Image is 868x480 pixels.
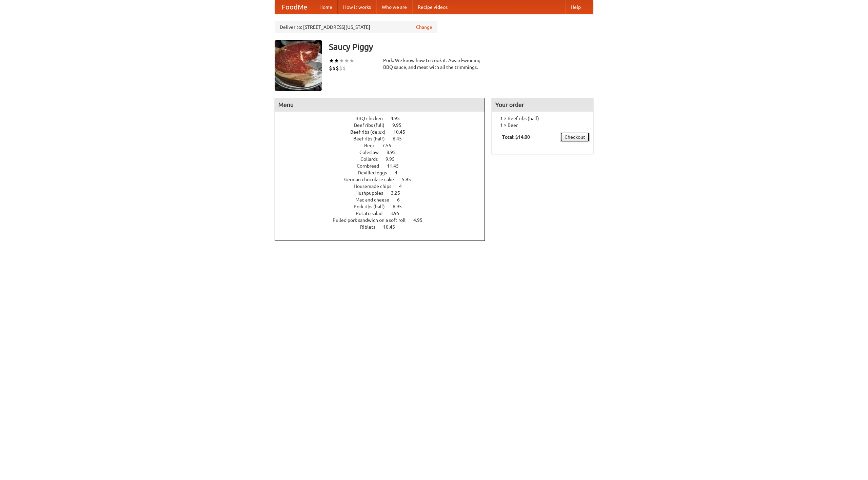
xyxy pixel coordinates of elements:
a: How it works [338,0,376,14]
span: Devilled eggs [358,170,394,175]
a: Beer 7.55 [364,143,404,148]
li: ★ [329,57,334,64]
span: Housemade chips [354,184,398,189]
li: 1 × Beer [495,122,590,129]
span: 4.95 [413,217,429,223]
li: $ [329,64,332,72]
li: ★ [339,57,344,64]
span: Riblets [360,224,382,230]
a: Collards 9.95 [360,156,407,162]
span: 9.95 [392,122,408,128]
a: Potato salad 3.95 [356,211,412,216]
a: Pulled pork sandwich on a soft roll 4.95 [333,217,435,223]
b: Total: $14.00 [502,134,530,140]
li: $ [332,64,336,72]
a: Mac and cheese 6 [355,197,412,203]
span: Collards [360,156,384,162]
li: ★ [344,57,349,64]
span: 4 [395,170,404,175]
span: Beer [364,143,381,148]
a: Beef ribs (half) 6.45 [353,136,414,141]
span: 8.95 [387,150,402,155]
li: $ [342,64,346,72]
div: Deliver to: [STREET_ADDRESS][US_STATE] [275,21,437,33]
span: 6 [397,197,407,203]
li: ★ [334,57,339,64]
a: Cornbread 11.45 [357,163,411,169]
span: 9.95 [386,156,401,162]
span: Cornbread [357,163,386,169]
a: Recipe videos [412,0,453,14]
img: angular.jpg [275,40,322,91]
a: Checkout [560,132,590,142]
a: Coleslaw 8.95 [359,150,408,155]
span: Beef ribs (half) [353,136,392,141]
a: Housemade chips 4 [354,184,414,189]
span: Potato salad [356,211,389,216]
a: Who we are [376,0,412,14]
span: 7.55 [382,143,398,148]
li: ★ [349,57,354,64]
span: German chocolate cake [344,177,401,182]
span: Beef ribs (delux) [350,129,392,135]
span: 6.45 [393,136,409,141]
span: 6.95 [393,204,409,209]
li: $ [339,64,342,72]
div: Pork. We know how to cook it. Award-winning BBQ sauce, and meat with all the trimmings. [383,57,485,71]
a: Change [416,24,432,31]
a: Devilled eggs 4 [358,170,410,175]
li: 1 × Beef ribs (half) [495,115,590,122]
span: 10.45 [383,224,402,230]
a: Beef ribs (delux) 10.45 [350,129,418,135]
span: 3.95 [390,211,406,216]
a: Home [314,0,338,14]
a: Help [565,0,586,14]
h4: Your order [492,98,593,112]
span: Coleslaw [359,150,386,155]
a: Beef ribs (full) 9.95 [354,122,414,128]
span: BBQ chicken [355,116,390,121]
a: BBQ chicken 4.95 [355,116,412,121]
span: 4.95 [391,116,407,121]
span: 5.95 [402,177,418,182]
a: FoodMe [275,0,314,14]
span: Pulled pork sandwich on a soft roll [333,217,412,223]
a: German chocolate cake 5.95 [344,177,423,182]
span: Pork ribs (half) [354,204,392,209]
a: Hushpuppies 3.25 [355,190,413,196]
span: 4 [399,184,409,189]
span: 10.45 [393,129,412,135]
span: Beef ribs (full) [354,122,391,128]
span: 3.25 [391,190,407,196]
li: $ [336,64,339,72]
h3: Saucy Piggy [329,40,593,54]
h4: Menu [275,98,485,112]
span: Mac and cheese [355,197,396,203]
span: 11.45 [387,163,406,169]
span: Hushpuppies [355,190,390,196]
a: Pork ribs (half) 6.95 [354,204,414,209]
a: Riblets 10.45 [360,224,408,230]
